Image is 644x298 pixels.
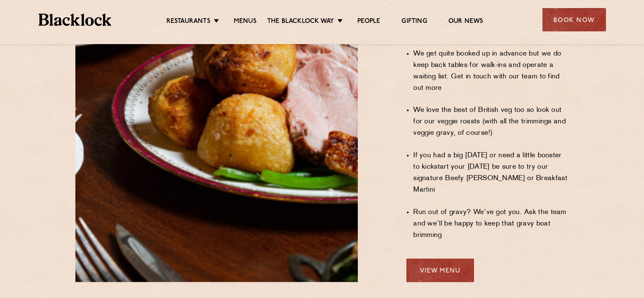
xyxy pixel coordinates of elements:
a: View Menu [406,259,474,282]
li: Run out of gravy? We’ve got you. Ask the team and we’ll be happy to keep that gravy boat brimming [413,207,569,241]
img: BL_Textured_Logo-footer-cropped.svg [39,14,112,26]
div: Book Now [542,8,606,31]
a: People [357,17,380,27]
a: Gifting [401,17,427,27]
li: We get quite booked up in advance but we do keep back tables for walk-ins and operate a waiting l... [413,48,569,94]
a: The Blacklock Way [267,17,334,27]
a: Menus [234,17,257,27]
li: If you had a big [DATE] or need a little booster to kickstart your [DATE] be sure to try our sign... [413,150,569,196]
a: Restaurants [166,17,210,27]
li: We love the best of British veg too so look out for our veggie roasts (with all the trimmings and... [413,105,569,139]
a: Our News [448,17,484,27]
